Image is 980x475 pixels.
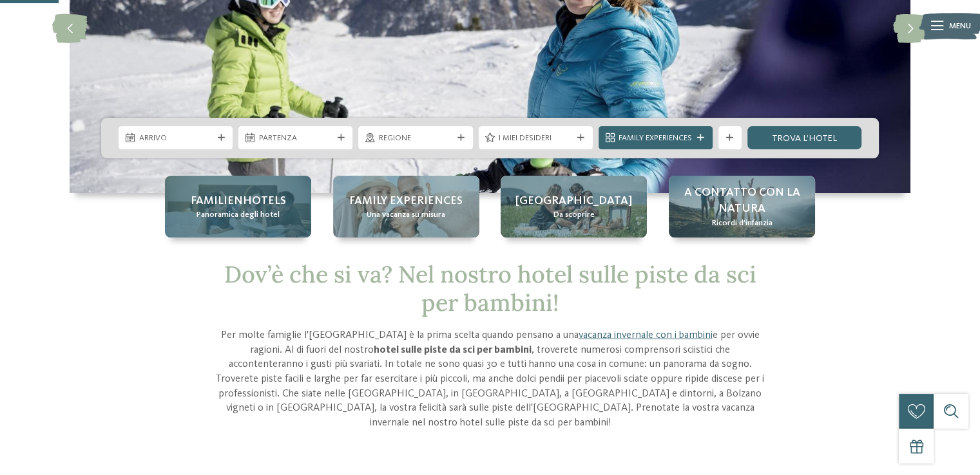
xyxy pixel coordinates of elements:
[367,209,445,221] span: Una vacanza su misura
[165,176,311,237] a: Hotel sulle piste da sci per bambini: divertimento senza confini Familienhotels Panoramica degli ...
[349,193,463,209] span: Family experiences
[224,259,756,317] span: Dov’è che si va? Nel nostro hotel sulle piste da sci per bambini!
[747,126,861,149] a: trova l’hotel
[501,176,647,237] a: Hotel sulle piste da sci per bambini: divertimento senza confini [GEOGRAPHIC_DATA] Da scoprire
[499,133,572,144] span: I miei desideri
[215,328,766,431] p: Per molte famiglie l'[GEOGRAPHIC_DATA] è la prima scelta quando pensano a una e per ovvie ragioni...
[669,176,815,237] a: Hotel sulle piste da sci per bambini: divertimento senza confini A contatto con la natura Ricordi...
[139,133,213,144] span: Arrivo
[197,209,280,221] span: Panoramica degli hotel
[619,133,692,144] span: Family Experiences
[191,193,286,209] span: Familienhotels
[515,193,632,209] span: [GEOGRAPHIC_DATA]
[680,185,803,217] span: A contatto con la natura
[374,345,532,355] strong: hotel sulle piste da sci per bambini
[379,133,452,144] span: Regione
[259,133,332,144] span: Partenza
[333,176,479,237] a: Hotel sulle piste da sci per bambini: divertimento senza confini Family experiences Una vacanza s...
[578,330,712,340] a: vacanza invernale con i bambini
[711,218,772,229] span: Ricordi d’infanzia
[553,209,595,221] span: Da scoprire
